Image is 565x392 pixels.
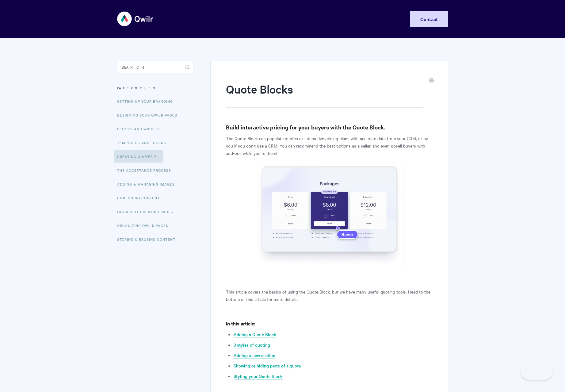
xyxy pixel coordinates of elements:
p: The Quote Block can populate quotes or interactive pricing plans with accurate data from your CRM... [226,135,432,157]
a: Creating Quotes [114,150,163,163]
a: 3 styles of quoting [234,342,270,348]
img: file-30ANXqc23E.png [255,165,404,267]
a: Templates and Tokens [117,136,171,149]
iframe: Toggle Customer Support [521,361,553,380]
a: The Acceptance Process [117,164,176,176]
a: Designing Your Qwilr Pages [117,109,182,121]
a: Organizing Qwilr Pages [117,219,173,232]
h3: Build interactive pricing for your buyers with the Quote Block. [226,123,432,132]
a: Adding a Quote Block [234,331,276,338]
p: This article covers the basics of using the Quote Block, but we have many useful quoting tools. H... [226,288,432,303]
a: Setting up your Branding [117,95,178,107]
a: Adding & Managing Images [117,178,179,190]
a: Embedding Content [117,192,164,204]
a: FAQ About Creating Pages [117,206,178,218]
h3: Categories [117,83,193,94]
a: Styling your Quote Block [234,373,283,380]
img: Qwilr Help Center [117,7,154,30]
a: Showing or hiding parts of a quote [234,363,301,369]
a: Storing & Reusing Content [117,233,180,245]
h4: In this article: [226,320,432,327]
a: Print this Article [429,78,434,84]
a: Adding a new section [234,352,275,359]
input: Search [117,61,193,73]
a: Contact [410,11,448,27]
a: Blocks and Widgets [117,123,166,135]
h1: Quote Blocks [226,81,423,108]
